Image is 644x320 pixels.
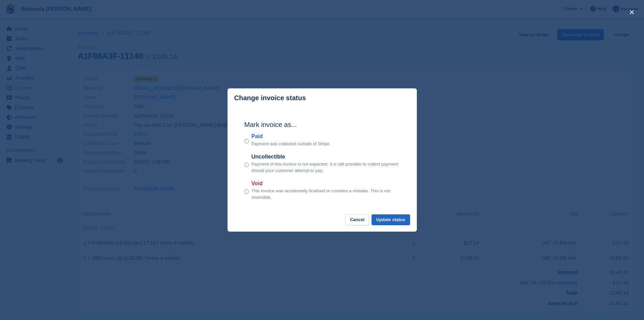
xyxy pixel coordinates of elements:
button: Cancel [345,214,369,226]
p: Change invoice status [234,94,306,102]
label: Paid [252,132,331,141]
p: This invoice was accidentally finalised or contains a mistake. This is not reversible. [252,188,400,201]
h2: Mark invoice as... [244,120,400,130]
button: close [626,7,637,18]
label: Uncollectible [252,153,400,161]
label: Void [252,179,400,188]
button: Update status [372,214,410,226]
p: Payment of this invoice is not expected. It is still possible to collect payment should your cust... [252,161,400,174]
p: Payment was collected outside of Stripe. [252,141,331,147]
